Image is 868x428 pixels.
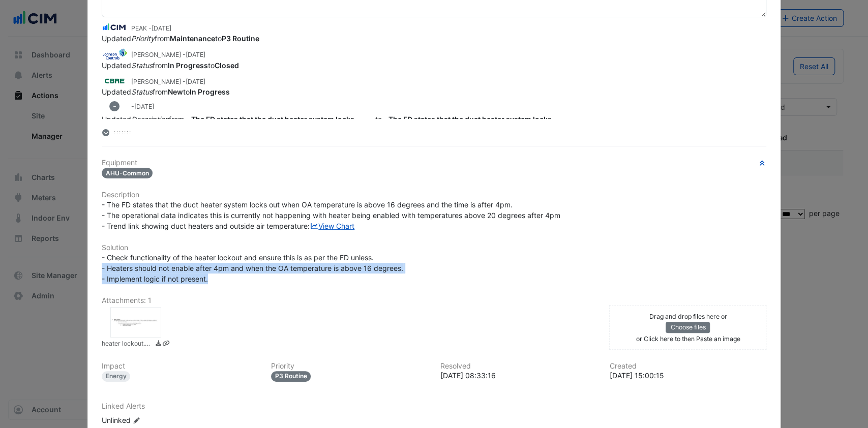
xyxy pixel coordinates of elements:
[102,296,767,305] h6: Attachments: 1
[186,78,205,85] span: 2021-11-09 10:37:49
[102,191,767,199] h6: Description
[131,61,153,70] em: Status
[102,371,131,382] div: Energy
[440,362,597,371] h6: Resolved
[186,51,205,58] span: 2022-06-09 08:33:16
[383,115,571,124] span: - The FD states that the duct heater system locks
[102,34,259,43] span: Updated from to
[131,50,205,59] small: [PERSON_NAME] -
[168,61,208,70] strong: In Progress
[155,339,162,350] a: Download
[170,34,215,43] strong: Maintenance
[102,115,571,124] span: to
[102,22,127,33] img: CIM
[222,34,259,43] strong: P3 Routine
[110,307,161,338] div: heater lockout.JPG
[310,222,355,230] a: View Chart
[131,24,171,33] small: PEAK -
[131,102,154,111] small: -
[102,200,560,230] span: - The FD states that the duct heater system locks out when OA temperature is above 16 degrees and...
[666,322,710,333] button: Choose files
[102,243,767,252] h6: Solution
[133,417,140,424] fa-icon: Edit Linked Alerts
[131,77,205,86] small: [PERSON_NAME] -
[131,87,153,96] em: Status
[271,371,311,382] div: P3 Routine
[609,362,766,371] h6: Created
[112,102,116,110] span: -
[190,87,230,96] strong: In Progress
[609,370,766,381] div: [DATE] 15:00:15
[162,339,170,350] a: Copy link to clipboard
[186,115,375,124] span: - The FD states that the duct heater system locks
[102,87,230,96] span: Updated from to
[102,168,153,178] span: AHU-Common
[131,34,155,43] em: Priority
[102,159,767,167] h6: Equipment
[636,335,740,343] small: or Click here to then Paste an image
[102,61,239,70] span: Updated from to
[354,111,374,129] button: ...
[102,115,184,124] span: Updated from
[102,402,767,411] h6: Linked Alerts
[102,75,127,86] img: CBRE Charter Hall
[271,362,428,371] h6: Priority
[102,253,403,283] span: - Check functionality of the heater lockout and ensure this is as per the FD unless. - Heaters sh...
[152,24,171,32] span: 2025-03-02 10:22:37
[102,129,111,136] fa-layers: More
[440,370,597,381] div: [DATE] 08:33:16
[134,103,154,110] span: 2021-10-20 15:46:45
[649,313,727,320] small: Drag and drop files here or
[102,339,153,350] small: heater lockout.JPG
[131,115,169,124] em: Description
[102,362,259,371] h6: Impact
[102,415,224,425] div: Unlinked
[168,87,183,96] strong: New
[552,111,571,129] button: ...
[215,61,239,70] strong: Closed
[102,48,127,59] img: Johnson Controls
